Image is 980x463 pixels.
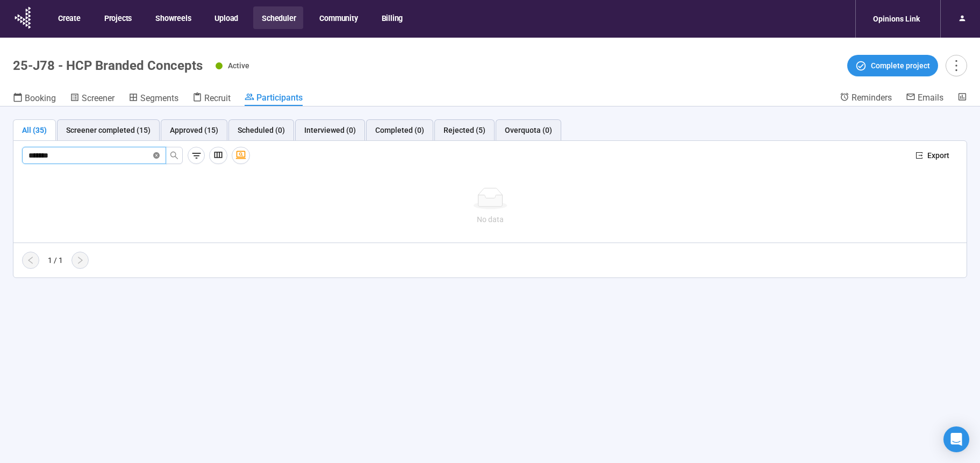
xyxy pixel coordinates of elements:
[170,151,178,160] span: search
[96,6,139,29] button: Projects
[140,93,178,103] span: Segments
[505,124,552,136] div: Overquota (0)
[71,252,89,269] button: right
[153,151,160,161] span: close-circle
[204,93,231,103] span: Recruit
[256,92,303,103] span: Participants
[22,124,47,136] div: All (35)
[238,124,285,136] div: Scheduled (0)
[70,92,115,106] a: Screener
[443,124,485,136] div: Rejected (5)
[22,252,39,269] button: left
[25,93,56,103] span: Booking
[927,149,949,161] span: Export
[946,55,967,76] button: more
[311,6,365,29] button: Community
[170,124,218,136] div: Approved (15)
[48,254,63,266] div: 1 / 1
[128,92,178,106] a: Segments
[918,92,943,103] span: Emails
[245,92,303,106] a: Participants
[192,92,231,106] a: Recruit
[13,58,203,73] h1: 25-J78 - HCP Branded Concepts
[82,93,115,103] span: Screener
[840,92,892,105] a: Reminders
[166,147,183,164] button: search
[304,124,356,136] div: Interviewed (0)
[76,256,84,265] span: right
[206,6,246,29] button: Upload
[13,92,56,106] a: Booking
[373,6,411,29] button: Billing
[867,9,926,29] div: Opinions Link
[147,6,198,29] button: Showreels
[26,213,954,225] div: No data
[907,147,958,164] button: exportExport
[66,124,151,136] div: Screener completed (15)
[26,256,35,265] span: left
[852,92,892,103] span: Reminders
[228,61,249,70] span: Active
[943,426,969,452] div: Open Intercom Messenger
[871,60,930,72] span: Complete project
[375,124,424,136] div: Completed (0)
[949,58,963,73] span: more
[153,152,160,159] span: close-circle
[49,6,88,29] button: Create
[847,55,938,76] button: Complete project
[915,152,923,159] span: export
[906,92,943,105] a: Emails
[253,6,303,29] button: Scheduler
